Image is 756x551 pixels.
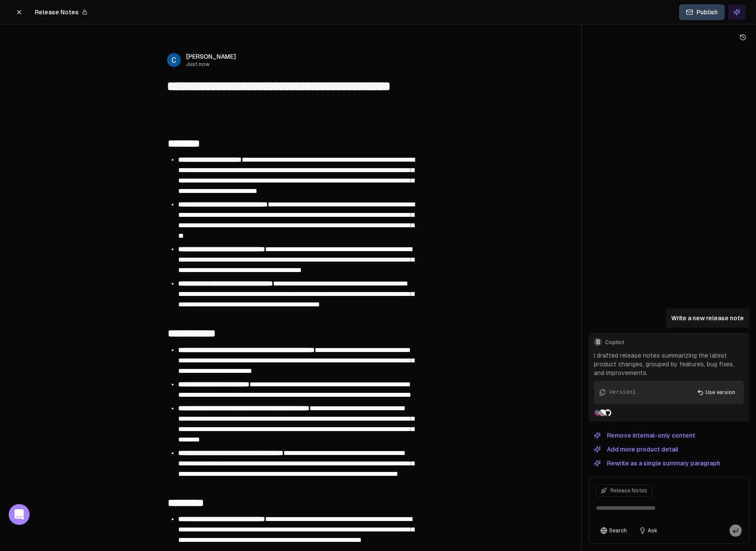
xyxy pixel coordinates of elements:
[671,314,744,322] p: Write a new release note
[635,524,662,537] button: Ask
[35,8,79,17] span: Release Notes
[9,504,30,525] div: Open Intercom Messenger
[599,409,606,416] img: Linear
[596,524,631,537] button: Search
[610,487,647,494] span: Release Notes
[604,409,611,416] img: GitHub
[186,61,236,68] span: Just now
[594,409,601,416] img: Slack
[589,430,700,441] button: Remove internal-only content
[594,351,744,377] p: I drafted release notes summarizing the latest product changes, grouped by features, bug fixes, a...
[679,4,725,20] button: Publish
[186,52,236,61] span: [PERSON_NAME]
[692,386,740,399] button: Use version
[605,339,744,346] span: Copilot
[609,388,636,396] div: Version 1
[167,53,181,67] img: ebbb682b-1678-4270-8b82-ba5af1abd3d0_image
[589,444,683,455] button: Add more product detail
[589,458,726,468] button: Rewrite as a single summary paragraph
